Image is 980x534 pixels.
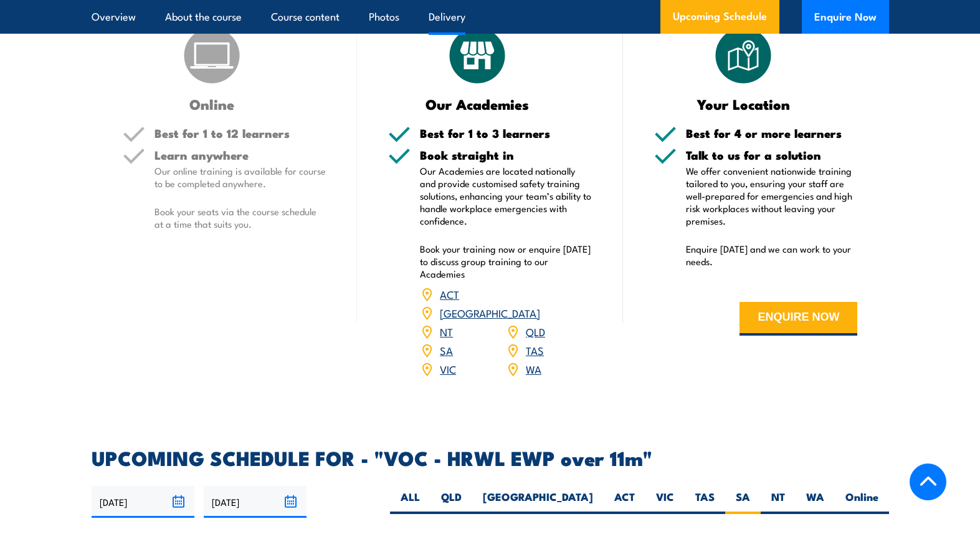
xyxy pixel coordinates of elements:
p: We offer convenient nationwide training tailored to you, ensuring your staff are well-prepared fo... [686,165,858,227]
label: WA [796,490,835,514]
p: Our online training is available for course to be completed anywhere. [155,165,326,190]
a: WA [526,361,541,376]
h5: Book straight in [420,149,592,161]
label: QLD [431,490,472,514]
label: VIC [645,490,685,514]
a: ACT [440,286,459,301]
h2: UPCOMING SCHEDULE FOR - "VOC - HRWL EWP over 11m" [92,449,889,466]
input: From date [92,486,194,518]
p: Book your training now or enquire [DATE] to discuss group training to our Academies [420,243,592,280]
button: ENQUIRE NOW [740,302,857,336]
h5: Learn anywhere [155,149,326,161]
a: SA [440,342,453,357]
label: ALL [390,490,431,514]
h3: Our Academies [388,97,567,111]
a: TAS [526,342,544,357]
input: To date [204,486,307,518]
a: QLD [526,324,545,339]
label: ACT [604,490,645,514]
p: Enquire [DATE] and we can work to your needs. [686,243,858,268]
a: [GEOGRAPHIC_DATA] [440,305,540,320]
label: NT [761,490,796,514]
h5: Best for 4 or more learners [686,127,858,139]
label: Online [835,490,889,514]
label: [GEOGRAPHIC_DATA] [472,490,604,514]
p: Our Academies are located nationally and provide customised safety training solutions, enhancing ... [420,165,592,227]
h5: Talk to us for a solution [686,149,858,161]
label: SA [725,490,761,514]
a: VIC [440,361,456,376]
label: TAS [685,490,725,514]
h3: Your Location [654,97,833,111]
h5: Best for 1 to 3 learners [420,127,592,139]
h5: Best for 1 to 12 learners [155,127,326,139]
p: Book your seats via the course schedule at a time that suits you. [155,205,326,230]
h3: Online [123,97,302,111]
a: NT [440,324,453,339]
